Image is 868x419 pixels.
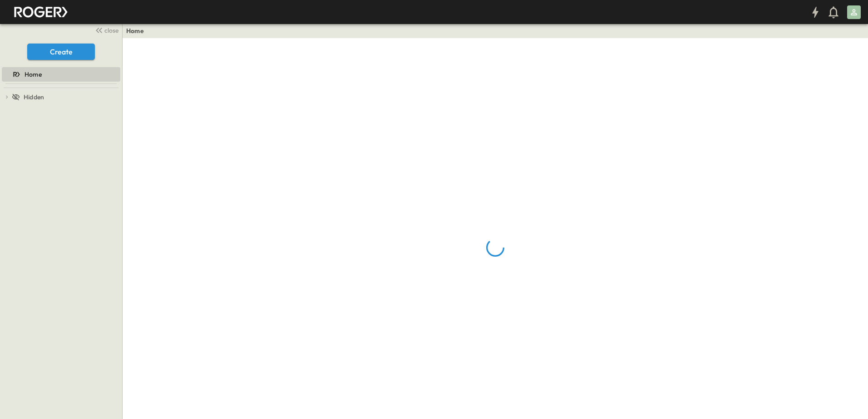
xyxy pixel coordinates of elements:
[126,26,149,35] nav: breadcrumbs
[126,26,144,35] a: Home
[104,26,118,35] span: close
[91,24,120,36] button: close
[24,93,44,102] span: Hidden
[2,68,118,81] a: Home
[27,44,95,60] button: Create
[25,70,42,79] span: Home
